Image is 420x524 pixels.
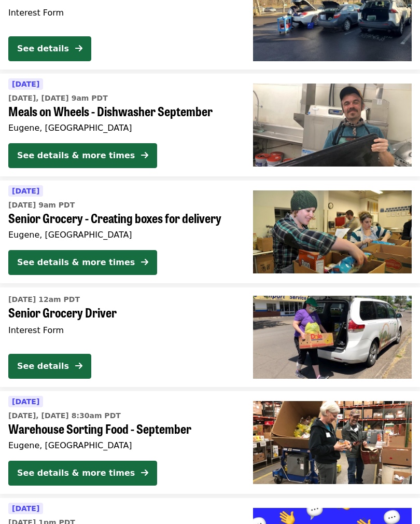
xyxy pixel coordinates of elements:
[8,211,236,226] span: Senior Grocery - Creating boxes for delivery
[12,504,39,513] span: [DATE]
[17,43,69,55] div: See details
[17,467,135,479] div: See details & more times
[8,230,236,240] div: Eugene, [GEOGRAPHIC_DATA]
[17,360,69,373] div: See details
[141,468,148,478] i: arrow-right icon
[253,190,412,273] img: Senior Grocery - Creating boxes for delivery organized by FOOD For Lane County
[8,440,236,450] div: Eugene, [GEOGRAPHIC_DATA]
[8,294,80,305] time: [DATE] 12am PDT
[8,36,91,61] button: See details
[8,421,236,436] span: Warehouse Sorting Food - September
[17,149,135,162] div: See details & more times
[253,401,412,484] img: Warehouse Sorting Food - September organized by FOOD For Lane County
[8,200,75,211] time: [DATE] 9am PDT
[141,150,148,160] i: arrow-right icon
[12,187,39,195] span: [DATE]
[8,8,64,18] span: Interest Form
[75,44,82,53] i: arrow-right icon
[75,361,82,371] i: arrow-right icon
[8,143,157,168] button: See details & more times
[8,461,157,486] button: See details & more times
[8,410,121,421] time: [DATE], [DATE] 8:30am PDT
[253,84,412,167] img: Meals on Wheels - Dishwasher September organized by FOOD For Lane County
[8,325,64,335] span: Interest Form
[8,93,108,104] time: [DATE], [DATE] 9am PDT
[8,305,236,320] span: Senior Grocery Driver
[8,104,236,119] span: Meals on Wheels - Dishwasher September
[8,354,91,379] button: See details
[12,397,39,406] span: [DATE]
[12,80,39,88] span: [DATE]
[17,256,135,269] div: See details & more times
[253,296,412,379] img: Senior Grocery Driver organized by FOOD For Lane County
[8,123,236,133] div: Eugene, [GEOGRAPHIC_DATA]
[8,250,157,275] button: See details & more times
[141,257,148,267] i: arrow-right icon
